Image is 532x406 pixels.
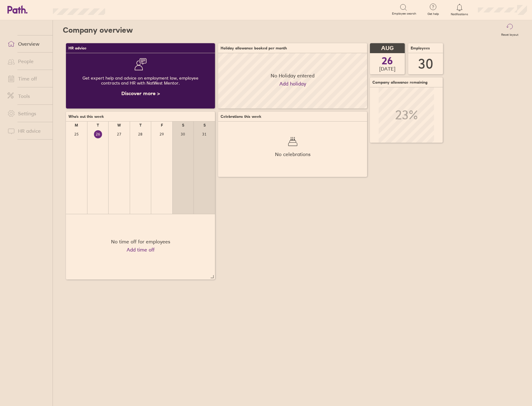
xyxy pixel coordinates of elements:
[2,55,53,67] a: People
[203,123,206,127] div: S
[372,80,427,85] span: Company allowance remaining
[127,247,155,252] a: Add time off
[2,72,53,85] a: Time off
[379,66,395,72] span: [DATE]
[2,107,53,120] a: Settings
[423,12,443,16] span: Get help
[68,46,86,50] span: HR advice
[97,123,99,127] div: T
[111,239,170,244] div: No time off for employees
[71,71,210,90] div: Get expert help and advice on employment law, employee contracts and HR with NatWest Mentor.
[121,90,160,96] a: Discover more >
[2,125,53,137] a: HR advice
[68,114,104,119] span: Who's out this week
[279,81,306,86] a: Add holiday
[122,7,138,12] div: Search
[271,73,315,78] span: No Holiday entered
[418,56,433,72] div: 30
[221,46,287,50] span: Holiday allowance booked per month
[392,12,416,16] span: Employee search
[117,123,121,127] div: W
[382,56,393,66] span: 26
[2,90,53,102] a: Tools
[497,31,522,37] label: Reset layout
[63,20,133,40] h2: Company overview
[275,151,310,157] span: No celebrations
[450,12,470,16] span: Notifications
[450,3,470,16] a: Notifications
[411,46,430,50] span: Employees
[161,123,163,127] div: F
[182,123,184,127] div: S
[497,20,522,40] button: Reset layout
[2,38,53,50] a: Overview
[139,123,142,127] div: T
[381,45,394,52] span: AUG
[221,114,261,119] span: Celebrations this week
[75,123,78,127] div: M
